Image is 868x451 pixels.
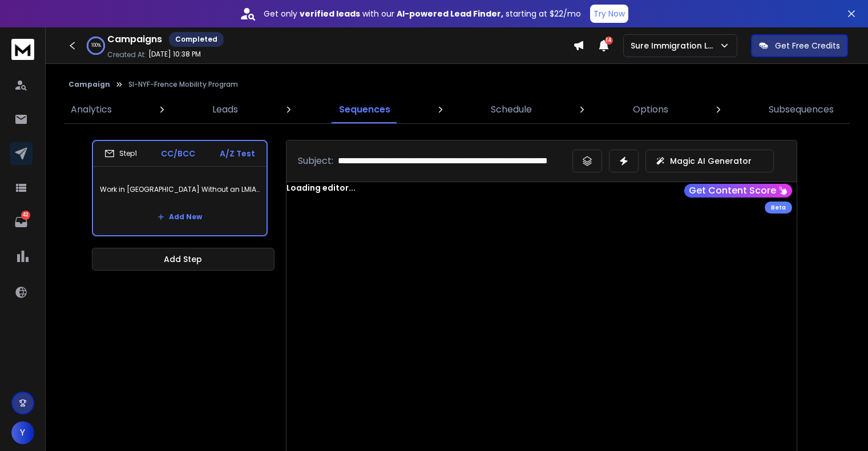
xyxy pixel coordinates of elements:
[68,80,110,89] button: Campaign
[286,182,797,194] div: Loading editor...
[645,150,774,172] button: Magic AI Generator
[605,37,613,45] span: 14
[590,5,628,23] button: Try Now
[169,32,224,47] div: Completed
[92,248,274,271] button: Add Step
[107,33,162,46] h1: Campaigns
[91,42,101,49] p: 100 %
[332,96,397,123] a: Sequences
[64,96,119,123] a: Analytics
[300,8,360,19] strong: verified leads
[626,96,675,123] a: Options
[484,96,539,123] a: Schedule
[397,8,503,19] strong: AI-powered Lead Finder,
[684,184,792,198] button: Get Content Score
[128,80,238,89] p: SI-NYF-Frence Mobility Program
[762,96,841,123] a: Subsequences
[205,96,245,123] a: Leads
[339,103,390,116] p: Sequences
[670,155,752,167] p: Magic AI Generator
[751,34,848,57] button: Get Free Credits
[71,103,112,116] p: Analytics
[220,148,255,159] p: A/Z Test
[21,211,30,220] p: 42
[92,140,268,236] li: Step1CC/BCCA/Z TestWork in [GEOGRAPHIC_DATA] Without an LMIA – Francophone Mobility ProgramAdd New
[11,421,34,444] button: Y
[775,40,840,51] p: Get Free Credits
[631,40,719,51] p: Sure Immigration LTD
[769,103,834,116] p: Subsequences
[100,174,260,206] p: Work in [GEOGRAPHIC_DATA] Without an LMIA – Francophone Mobility Program
[107,50,146,59] p: Created At:
[104,148,137,159] div: Step 1
[148,206,211,228] button: Add New
[10,211,33,233] a: 42
[594,8,625,19] p: Try Now
[148,50,201,59] p: [DATE] 10:38 PM
[765,202,792,214] div: Beta
[298,154,333,168] p: Subject:
[161,148,195,159] p: CC/BCC
[264,8,581,19] p: Get only with our starting at $22/mo
[491,103,532,116] p: Schedule
[633,103,668,116] p: Options
[11,39,34,60] img: logo
[212,103,238,116] p: Leads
